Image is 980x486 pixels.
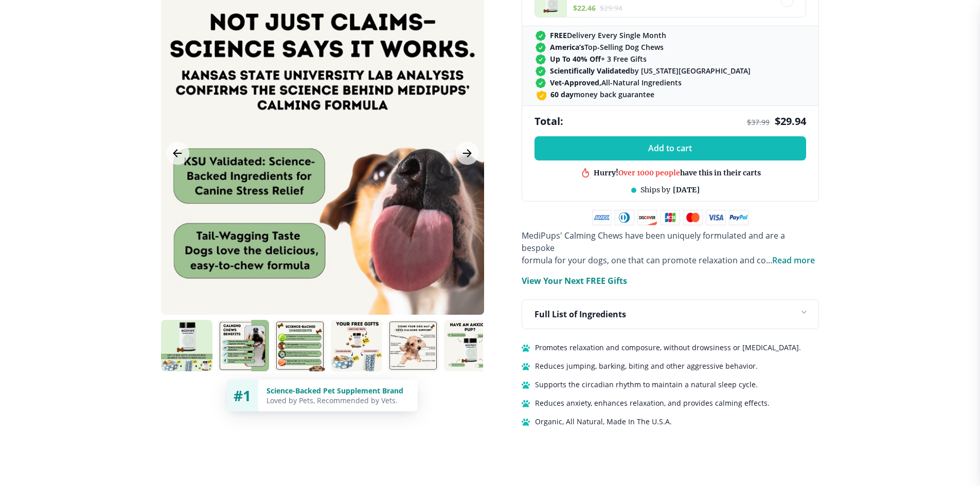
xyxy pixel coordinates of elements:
span: $ 37.99 [747,117,770,127]
span: Delivery Every Single Month [550,30,666,40]
div: Science-Backed Pet Supplement Brand [266,386,409,395]
img: Calming Chews | Natural Dog Supplements [331,320,382,371]
span: Ships by [640,185,670,194]
span: Supports the circadian rhythm to maintain a natural sleep cycle. [535,379,758,391]
p: Full List of Ingredients [534,308,626,320]
span: Organic, All Natural, Made In The U.S.A. [535,416,672,428]
div: Hurry! have this in their carts [594,167,761,176]
span: Total: [534,114,563,128]
span: money back guarantee [550,89,654,99]
strong: 60 day [550,89,574,99]
img: Calming Chews | Natural Dog Supplements [274,320,326,371]
strong: FREE [550,30,567,40]
span: All-Natural Ingredients [550,78,682,87]
span: Add to cart [648,143,692,153]
div: Loved by Pets, Recommended by Vets. [266,395,409,405]
button: Previous Image [166,142,189,165]
strong: America’s [550,42,584,52]
button: Add to cart [534,136,806,160]
span: Over 1000 people [618,167,680,176]
span: [DATE] [673,185,700,194]
span: MediPups' Calming Chews have been uniquely formulated and are a bespoke [522,230,785,254]
span: Top-Selling Dog Chews [550,42,664,52]
span: Promotes relaxation and composure, without drowsiness or [MEDICAL_DATA]. [535,341,801,354]
span: $ 22.46 [573,3,596,13]
img: Calming Chews | Natural Dog Supplements [387,320,439,371]
span: Reduces jumping, barking, biting and other aggressive behavior. [535,360,758,372]
img: Calming Chews | Natural Dog Supplements [161,320,212,371]
span: $ 29.94 [775,114,806,128]
span: + 3 Free Gifts [550,54,647,64]
img: payment methods [592,210,749,225]
span: $ 29.94 [600,3,622,13]
strong: Scientifically Validated [550,66,630,76]
img: Calming Chews | Natural Dog Supplements [444,320,495,371]
span: ... [766,255,815,266]
img: Calming Chews | Natural Dog Supplements [218,320,269,371]
button: Next Image [456,142,479,165]
span: formula for your dogs, one that can promote relaxation and co [522,255,766,266]
span: by [US_STATE][GEOGRAPHIC_DATA] [550,66,751,76]
span: Read more [772,255,815,266]
span: Reduces anxiety, enhances relaxation, and provides calming effects. [535,397,770,409]
strong: Vet-Approved, [550,78,601,87]
span: #1 [234,386,251,405]
p: View Your Next FREE Gifts [522,275,627,287]
strong: Up To 40% Off [550,54,601,64]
